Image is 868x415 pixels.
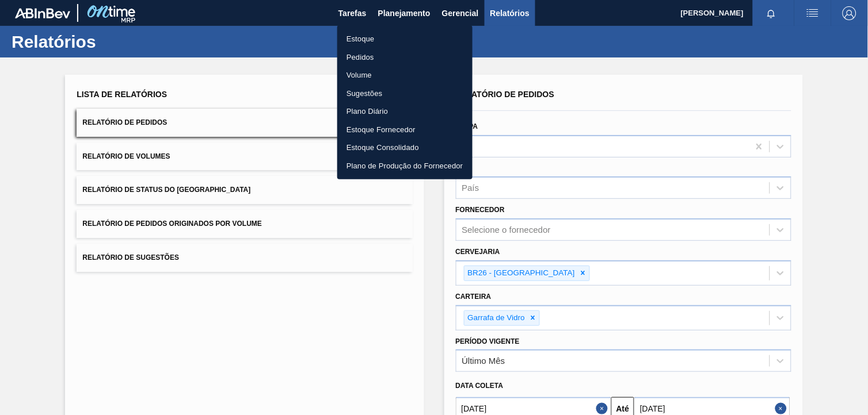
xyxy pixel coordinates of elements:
[337,84,473,103] a: Sugestões
[337,139,473,157] a: Estoque Consolidado
[337,30,473,48] a: Estoque
[337,102,473,121] a: Plano Diário
[337,157,473,175] a: Plano de Produção do Fornecedor
[337,66,473,84] a: Volume
[337,121,473,139] a: Estoque Fornecedor
[337,48,473,67] a: Pedidos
